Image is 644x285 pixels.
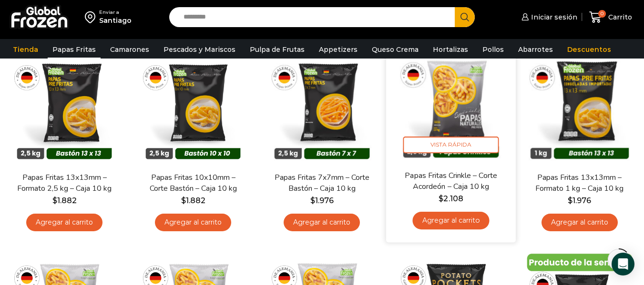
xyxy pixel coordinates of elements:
[568,196,591,205] bdi: 1.976
[439,194,463,203] bdi: 2.108
[519,8,577,27] a: Iniciar sesión
[245,40,309,59] a: Pulpa de Frutas
[13,172,116,194] a: Papas Fritas 13x13mm – Formato 2,5 kg – Caja 10 kg
[587,6,634,29] a: 0 Carrito
[48,40,101,59] a: Papas Fritas
[181,196,186,205] span: $
[568,196,572,205] span: $
[513,40,558,59] a: Abarrotes
[85,9,99,25] img: address-field-icon.svg
[159,40,240,59] a: Pescados y Mariscos
[439,194,443,203] span: $
[529,12,577,22] span: Iniciar sesión
[542,214,618,231] a: Agregar al carrito: “Papas Fritas 13x13mm - Formato 1 kg - Caja 10 kg”
[105,40,154,59] a: Camarones
[8,40,43,59] a: Tienda
[528,172,631,194] a: Papas Fritas 13x13mm – Formato 1 kg – Caja 10 kg
[412,212,489,229] a: Agregar al carrito: “Papas Fritas Crinkle - Corte Acordeón - Caja 10 kg”
[99,16,132,25] div: Santiago
[310,196,334,205] bdi: 1.976
[612,253,634,275] div: Open Intercom Messenger
[367,40,423,59] a: Queso Crema
[270,172,373,194] a: Papas Fritas 7x7mm – Corte Bastón – Caja 10 kg
[403,137,499,153] span: Vista Rápida
[428,40,473,59] a: Hortalizas
[181,196,205,205] bdi: 1.882
[598,10,606,18] span: 0
[399,170,503,192] a: Papas Fritas Crinkle – Corte Acordeón – Caja 10 kg
[26,214,102,231] a: Agregar al carrito: “Papas Fritas 13x13mm - Formato 2,5 kg - Caja 10 kg”
[284,214,360,231] a: Agregar al carrito: “Papas Fritas 7x7mm - Corte Bastón - Caja 10 kg”
[155,214,231,231] a: Agregar al carrito: “Papas Fritas 10x10mm - Corte Bastón - Caja 10 kg”
[455,7,475,27] button: Search button
[562,40,616,59] a: Descuentos
[142,172,245,194] a: Papas Fritas 10x10mm – Corte Bastón – Caja 10 kg
[310,196,315,205] span: $
[314,40,362,59] a: Appetizers
[478,40,509,59] a: Pollos
[99,9,132,16] div: Enviar a
[52,196,57,205] span: $
[606,12,632,22] span: Carrito
[52,196,77,205] bdi: 1.882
